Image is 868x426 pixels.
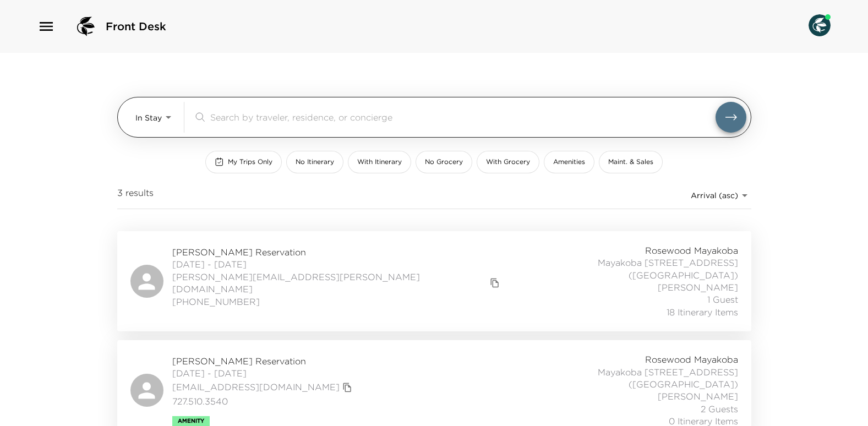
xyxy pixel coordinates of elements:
[296,157,334,167] span: No Itinerary
[658,281,738,293] span: [PERSON_NAME]
[172,246,503,258] span: [PERSON_NAME] Reservation
[544,151,594,173] button: Amenities
[172,381,340,393] a: [EMAIL_ADDRESS][DOMAIN_NAME]
[286,151,343,173] button: No Itinerary
[135,113,162,123] span: In Stay
[495,366,738,391] span: Mayakoba [STREET_ADDRESS] ([GEOGRAPHIC_DATA])
[172,296,503,308] span: [PHONE_NUMBER]
[172,355,355,367] span: [PERSON_NAME] Reservation
[416,151,472,173] button: No Grocery
[172,258,503,270] span: [DATE] - [DATE]
[205,151,282,173] button: My Trips Only
[357,157,402,167] span: With Itinerary
[608,157,653,167] span: Maint. & Sales
[658,390,738,402] span: [PERSON_NAME]
[701,403,738,415] span: 2 Guests
[106,19,166,34] span: Front Desk
[425,157,463,167] span: No Grocery
[73,13,99,40] img: logo
[645,244,738,256] span: Rosewood Mayakoba
[553,157,585,167] span: Amenities
[228,157,272,167] span: My Trips Only
[340,380,355,395] button: copy primary member email
[503,256,738,281] span: Mayakoba [STREET_ADDRESS] ([GEOGRAPHIC_DATA])
[172,367,355,379] span: [DATE] - [DATE]
[486,157,530,167] span: With Grocery
[477,151,539,173] button: With Grocery
[809,14,831,36] img: User
[210,111,716,123] input: Search by traveler, residence, or concierge
[691,190,738,200] span: Arrival (asc)
[599,151,663,173] button: Maint. & Sales
[117,187,154,204] span: 3 results
[667,306,738,318] span: 18 Itinerary Items
[172,395,355,407] span: 727.510.3540
[487,275,503,291] button: copy primary member email
[645,353,738,365] span: Rosewood Mayakoba
[172,271,488,296] a: [PERSON_NAME][EMAIL_ADDRESS][PERSON_NAME][DOMAIN_NAME]
[707,293,738,305] span: 1 Guest
[117,231,751,331] a: [PERSON_NAME] Reservation[DATE] - [DATE][PERSON_NAME][EMAIL_ADDRESS][PERSON_NAME][DOMAIN_NAME]cop...
[178,418,204,424] span: Amenity
[348,151,411,173] button: With Itinerary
